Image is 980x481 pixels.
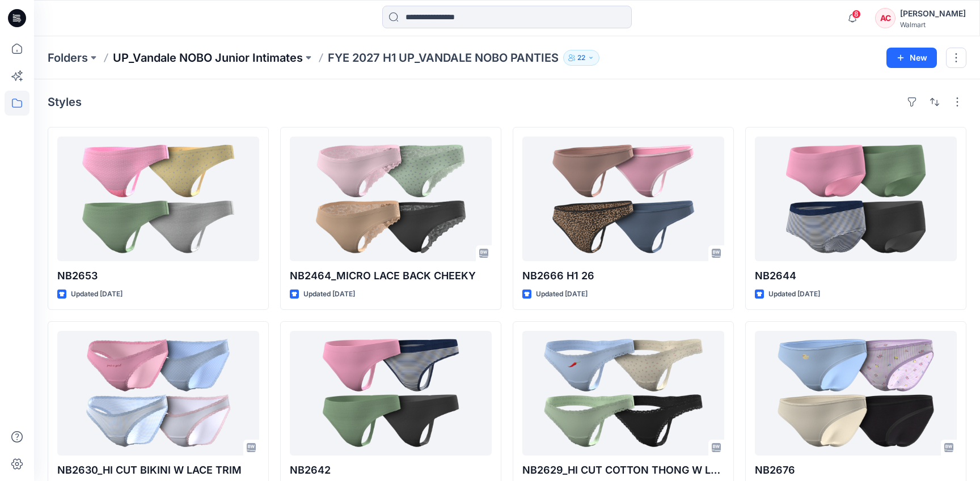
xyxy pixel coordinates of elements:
p: NB2676 [755,462,957,478]
p: 22 [577,52,585,64]
a: NB2642 [290,331,492,456]
p: Updated [DATE] [536,288,588,300]
p: NB2629_HI CUT COTTON THONG W LACE TRIM [522,462,724,478]
a: NB2666 H1 26 [522,137,724,261]
p: Updated [DATE] [768,288,820,300]
p: Updated [DATE] [303,288,355,300]
p: NB2464_MICRO LACE BACK CHEEKY [290,268,492,284]
span: 8 [852,10,861,19]
p: FYE 2027 H1 UP_VANDALE NOBO PANTIES [328,50,559,66]
p: NB2644 [755,268,957,284]
a: Folders [48,50,88,66]
div: Walmart [900,20,966,29]
p: NB2666 H1 26 [522,268,724,284]
a: NB2653 [57,137,259,261]
button: New [886,48,937,68]
h4: Styles [48,95,82,109]
a: UP_Vandale NOBO Junior Intimates [113,50,303,66]
a: NB2676 [755,331,957,456]
button: 22 [563,50,599,66]
a: NB2644 [755,137,957,261]
p: Updated [DATE] [71,288,122,300]
p: NB2642 [290,462,492,478]
div: [PERSON_NAME] [900,7,966,20]
a: NB2464_MICRO LACE BACK CHEEKY [290,137,492,261]
div: AC [875,8,895,28]
a: NB2629_HI CUT COTTON THONG W LACE TRIM [522,331,724,456]
p: NB2630_HI CUT BIKINI W LACE TRIM [57,462,259,478]
a: NB2630_HI CUT BIKINI W LACE TRIM [57,331,259,456]
p: NB2653 [57,268,259,284]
